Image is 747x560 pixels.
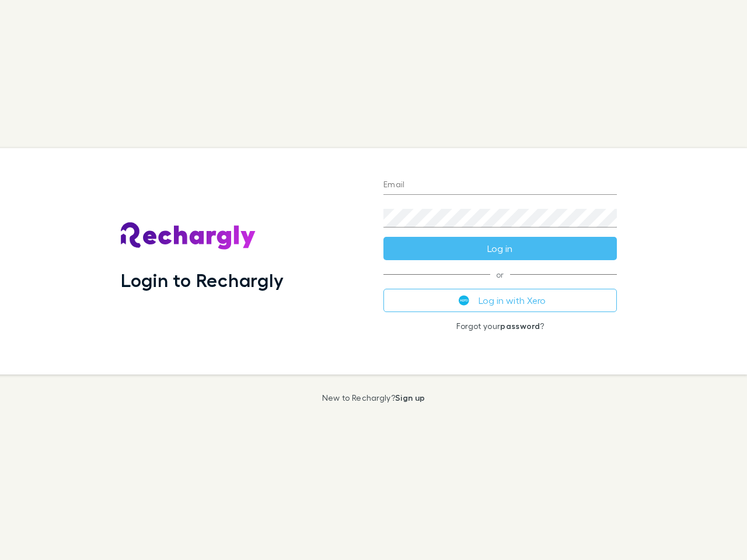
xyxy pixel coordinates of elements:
img: Rechargly's Logo [121,222,256,250]
img: Xero's logo [459,295,469,306]
h1: Login to Rechargly [121,269,284,291]
a: Sign up [395,393,425,402]
span: or [383,274,617,275]
p: New to Rechargly? [322,393,425,402]
p: Forgot your ? [383,321,617,331]
button: Log in with Xero [383,289,617,312]
button: Log in [383,237,617,260]
a: password [500,321,540,331]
